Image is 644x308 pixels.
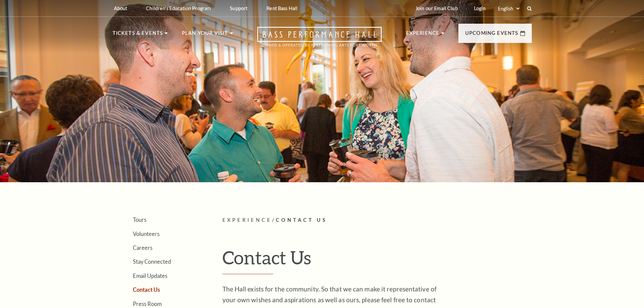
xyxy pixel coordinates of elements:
[146,5,211,11] p: Children's Education Program
[133,273,167,279] a: Email Updates
[133,231,160,237] a: Volunteers
[133,258,171,265] a: Stay Connected
[276,217,327,223] span: Contact Us
[266,5,297,11] p: Rent Bass Hall
[113,29,163,41] p: Tickets & Events
[133,216,146,223] a: Tours
[497,5,521,12] select: Select:
[222,217,272,223] span: Experience
[222,246,532,274] h1: Contact Us
[465,29,519,41] p: Upcoming Events
[114,5,127,11] p: About
[406,29,440,41] p: Experience
[133,286,160,293] a: Contact Us
[182,29,228,41] p: Plan Your Visit
[133,244,152,251] a: Careers
[133,301,162,307] a: Press Room
[230,5,247,11] p: Support
[222,216,532,224] p: /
